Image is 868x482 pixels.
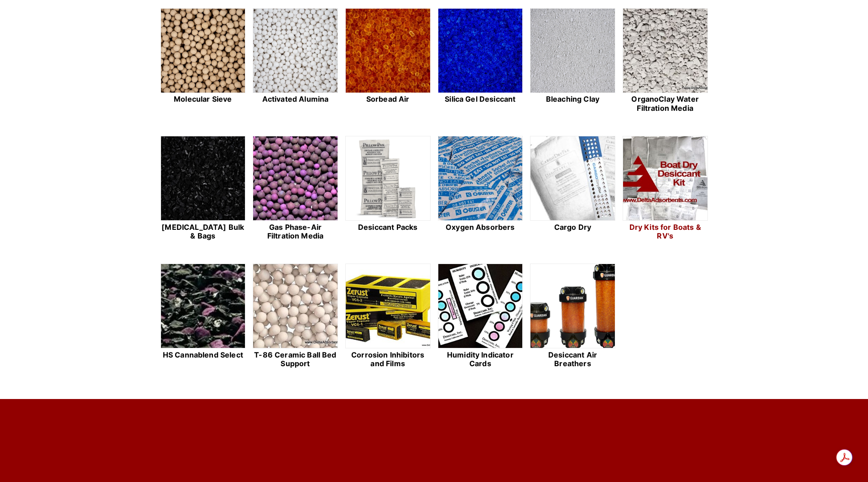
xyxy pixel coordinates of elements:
[345,351,431,368] h2: Corrosion Inhibitors and Films
[623,136,708,242] a: Dry Kits for Boats & RV's
[438,136,523,242] a: Oxygen Absorbers
[530,95,615,104] h2: Bleaching Clay
[345,136,431,242] a: Desiccant Packs
[161,95,246,104] h2: Molecular Sieve
[253,95,338,104] h2: Activated Alumina
[161,8,246,114] a: Molecular Sieve
[438,95,523,104] h2: Silica Gel Desiccant
[161,223,246,240] h2: [MEDICAL_DATA] Bulk & Bags
[623,223,708,240] h2: Dry Kits for Boats & RV's
[530,223,615,232] h2: Cargo Dry
[253,136,338,242] a: Gas Phase-Air Filtration Media
[345,264,431,369] a: Corrosion Inhibitors and Films
[253,351,338,368] h2: T-86 Ceramic Ball Bed Support
[530,8,615,114] a: Bleaching Clay
[438,223,523,232] h2: Oxygen Absorbers
[253,223,338,240] h2: Gas Phase-Air Filtration Media
[161,136,246,242] a: [MEDICAL_DATA] Bulk & Bags
[438,264,523,369] a: Humidity Indicator Cards
[345,8,431,114] a: Sorbead Air
[623,95,708,112] h2: OrganoClay Water Filtration Media
[253,264,338,369] a: T-86 Ceramic Ball Bed Support
[530,264,615,369] a: Desiccant Air Breathers
[345,95,431,104] h2: Sorbead Air
[161,351,246,359] h2: HS Cannablend Select
[161,264,246,369] a: HS Cannablend Select
[253,8,338,114] a: Activated Alumina
[345,223,431,232] h2: Desiccant Packs
[438,8,523,114] a: Silica Gel Desiccant
[530,351,615,368] h2: Desiccant Air Breathers
[530,136,615,242] a: Cargo Dry
[623,8,708,114] a: OrganoClay Water Filtration Media
[438,351,523,368] h2: Humidity Indicator Cards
